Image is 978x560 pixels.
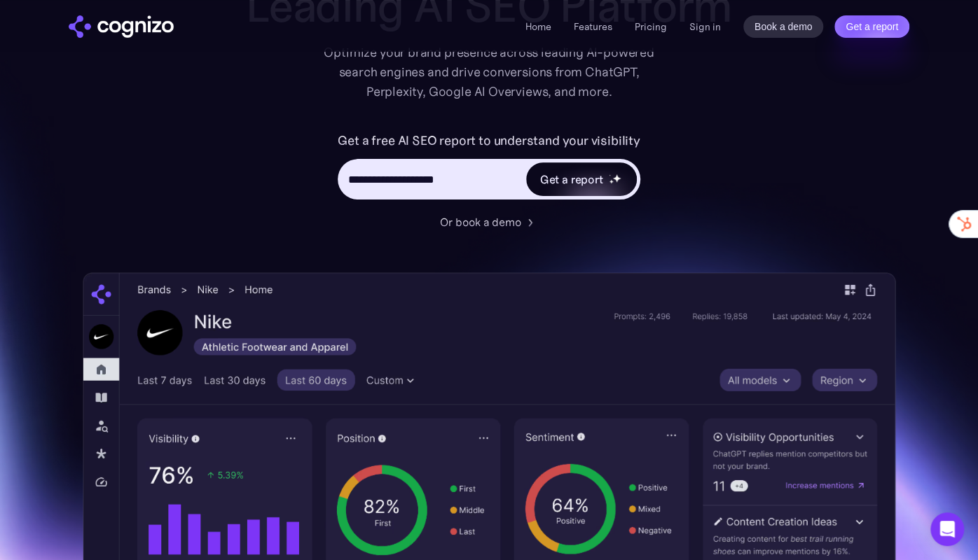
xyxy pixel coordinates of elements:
label: Get a free AI SEO report to understand your visibility [338,129,640,152]
a: Pricing [635,20,667,33]
a: Book a demo [743,15,824,38]
img: star [613,174,622,183]
a: Or book a demo [440,213,538,230]
a: Get a reportstarstarstar [525,161,638,197]
div: Open Intercom Messenger [930,512,964,546]
div: Optimize your brand presence across leading AI-powered search engines and drive conversions from ... [317,43,661,101]
a: home [69,15,174,38]
a: Features [574,20,612,33]
a: Get a report [834,15,909,38]
img: star [609,179,614,184]
a: Sign in [689,18,721,35]
div: Get a report [540,171,603,188]
a: Home [525,20,551,33]
img: star [609,174,611,176]
div: Or book a demo [440,213,521,230]
img: cognizo logo [69,15,174,38]
form: Hero URL Input Form [338,129,640,206]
